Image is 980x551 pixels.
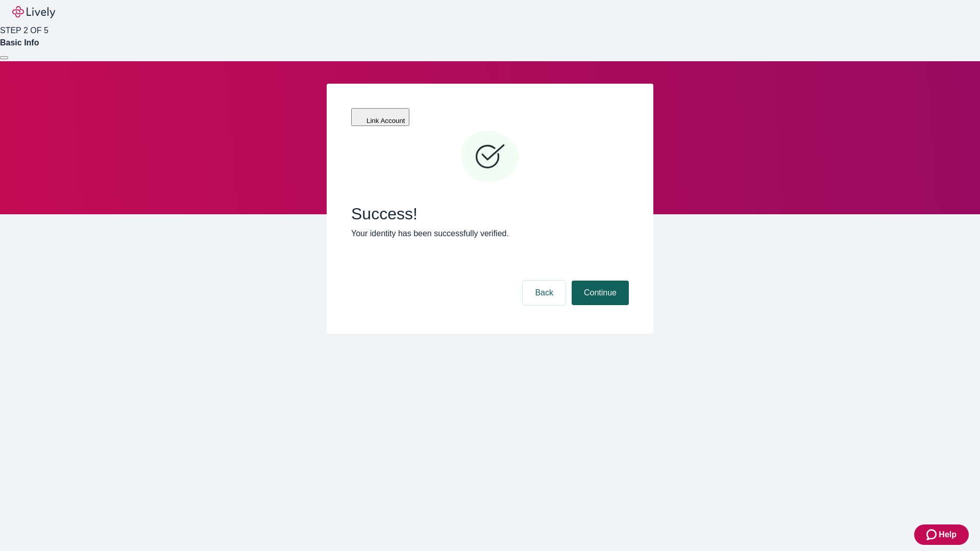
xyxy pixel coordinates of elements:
button: Back [523,281,566,305]
span: Success! [351,204,629,223]
button: Zendesk support iconHelp [914,524,969,545]
svg: Checkmark icon [459,127,521,188]
img: Lively [12,6,55,18]
button: Link Account [351,108,409,126]
button: Continue [572,281,629,305]
span: Help [939,529,957,541]
svg: Zendesk support icon [926,529,939,541]
p: Your identity has been successfully verified. [351,228,629,240]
